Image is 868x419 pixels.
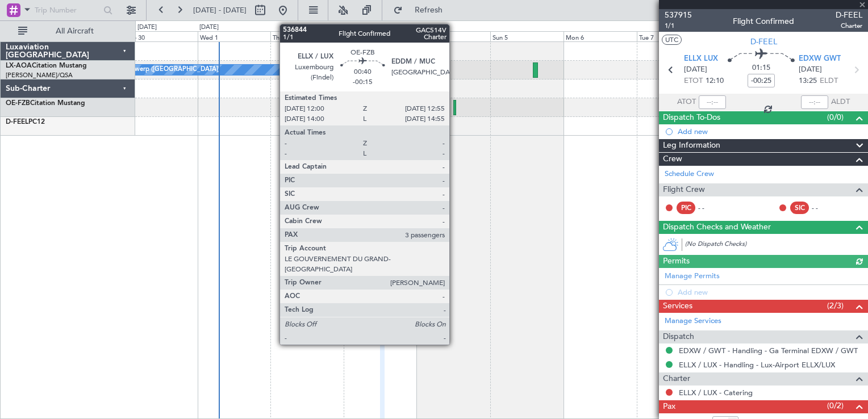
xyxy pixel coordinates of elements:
span: Charter [663,372,690,386]
a: ELLX / LUX - Catering [679,388,753,397]
div: Thu 2 [270,31,344,41]
a: Manage Services [665,316,721,327]
span: Dispatch [663,330,694,343]
span: ATOT [677,97,696,108]
a: OE-FZBCitation Mustang [6,100,85,107]
a: LX-AOACitation Mustang [6,62,87,69]
span: ETOT [684,76,703,87]
span: [DATE] - [DATE] [193,5,247,15]
span: D-FEEL [836,9,862,21]
span: Leg Information [663,139,720,152]
div: Tue 7 [637,31,710,41]
div: Mon 6 [564,31,637,41]
span: D-FEEL [6,119,28,125]
a: ELLX / LUX - Handling - Lux-Airport ELLX/LUX [679,360,835,370]
div: SIC [790,202,809,214]
span: Flight Crew [663,183,705,196]
div: (No Dispatch Checks) [685,240,868,252]
span: Refresh [405,6,453,14]
span: Crew [663,153,682,166]
span: Dispatch To-Dos [663,111,720,124]
span: ELDT [820,76,838,87]
div: Sat 4 [417,31,490,41]
span: All Aircraft [30,27,120,35]
span: ALDT [831,97,850,108]
span: [DATE] [799,64,822,76]
div: Tue 30 [124,31,198,41]
span: [DATE] [684,64,707,76]
span: 13:25 [799,76,817,87]
span: Services [663,300,692,313]
a: EDXW / GWT - Handling - Ga Terminal EDXW / GWT [679,346,858,355]
div: - - [812,203,837,213]
button: UTC [662,35,682,45]
div: Wed 1 [198,31,271,41]
span: LX-AOA [6,62,32,69]
div: Fri 3 [344,31,417,41]
span: Charter [836,21,862,31]
button: All Aircraft [12,22,123,40]
span: (0/0) [827,111,844,123]
span: 12:10 [706,76,724,87]
span: 537915 [665,9,692,21]
div: [DATE] [199,23,219,32]
span: 01:15 [752,62,770,74]
span: (2/3) [827,300,844,312]
span: D-FEEL [750,36,777,48]
span: Pax [663,400,675,413]
a: Schedule Crew [665,169,714,180]
div: Add new [678,127,862,136]
input: Trip Number [35,2,100,19]
span: 1/1 [665,21,692,31]
a: [PERSON_NAME]/QSA [6,71,73,79]
div: No Crew Antwerp ([GEOGRAPHIC_DATA]) [97,61,220,78]
span: OE-FZB [6,100,30,107]
span: (0/2) [827,400,844,412]
span: ELLX LUX [684,53,718,65]
span: Dispatch Checks and Weather [663,221,771,234]
div: PIC [677,202,695,214]
div: Sun 5 [490,31,564,41]
div: Flight Confirmed [733,15,794,27]
span: EDXW GWT [799,53,841,65]
a: D-FEELPC12 [6,119,45,125]
div: - - [698,203,724,213]
div: [DATE] [137,23,157,32]
button: Refresh [388,1,456,19]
